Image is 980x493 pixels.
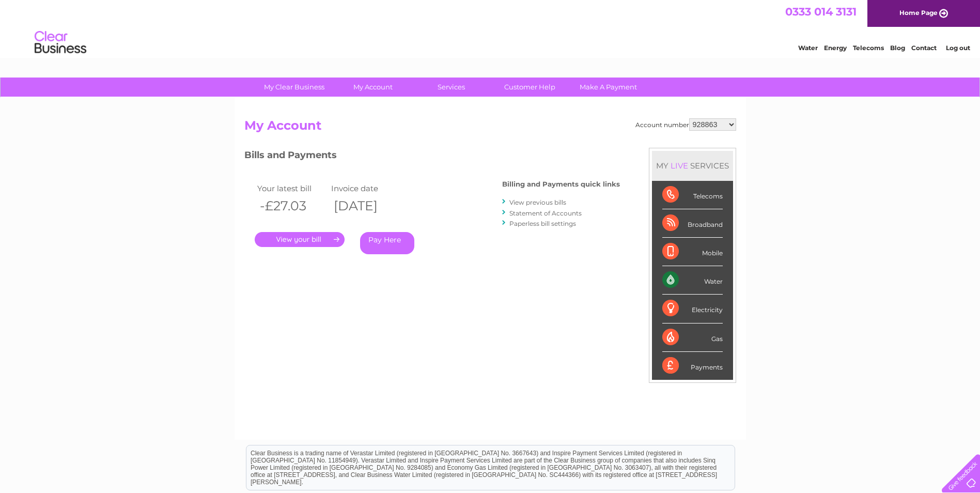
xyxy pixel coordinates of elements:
[566,78,651,97] a: Make A Payment
[34,27,87,58] img: logo.png
[911,44,937,52] a: Contact
[652,151,733,180] div: MY SERVICES
[252,78,337,97] a: My Clear Business
[798,44,818,52] a: Water
[329,181,403,195] td: Invoice date
[662,266,723,295] div: Water
[329,195,403,217] th: [DATE]
[662,295,723,323] div: Electricity
[509,209,582,217] a: Statement of Accounts
[244,118,736,138] h2: My Account
[635,118,736,131] div: Account number
[662,238,723,266] div: Mobile
[255,232,345,247] a: .
[509,220,576,227] a: Paperless bill settings
[668,161,690,171] div: LIVE
[824,44,847,52] a: Energy
[662,352,723,380] div: Payments
[890,44,905,52] a: Blog
[246,6,735,50] div: Clear Business is a trading name of Verastar Limited (registered in [GEOGRAPHIC_DATA] No. 3667643...
[244,148,620,166] h3: Bills and Payments
[255,181,329,195] td: Your latest bill
[785,5,857,18] a: 0333 014 3131
[853,44,884,52] a: Telecoms
[487,78,572,97] a: Customer Help
[662,323,723,352] div: Gas
[409,78,494,97] a: Services
[662,181,723,209] div: Telecoms
[502,180,620,188] h4: Billing and Payments quick links
[662,209,723,238] div: Broadband
[360,232,414,254] a: Pay Here
[255,195,329,217] th: -£27.03
[946,44,970,52] a: Log out
[509,198,566,206] a: View previous bills
[330,78,415,97] a: My Account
